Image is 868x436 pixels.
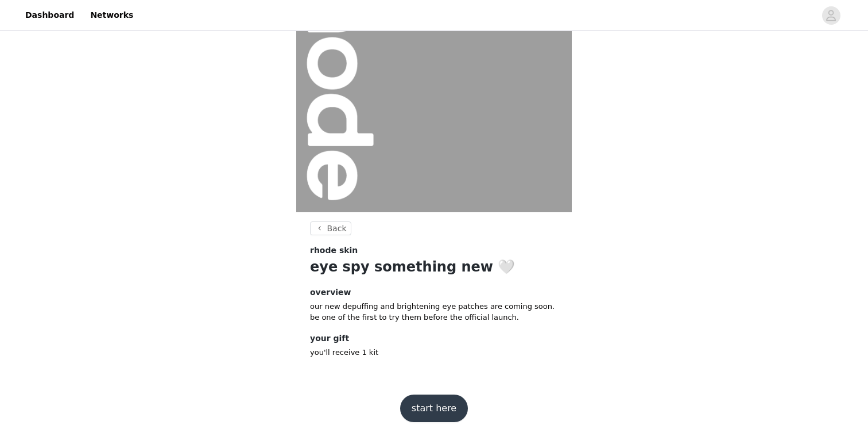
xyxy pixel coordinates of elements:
[310,286,558,299] h4: overview
[400,395,468,422] button: start here
[310,244,358,257] span: rhode skin
[310,257,558,277] h1: eye spy something new 🤍
[310,301,558,323] p: our new depuffing and brightening eye patches are coming soon. be one of the first to try them be...
[310,221,351,235] button: Back
[18,2,81,28] a: Dashboard
[826,6,836,25] div: avatar
[310,332,558,345] h4: your gift
[310,347,558,358] p: you'll receive 1 kit
[83,2,140,28] a: Networks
